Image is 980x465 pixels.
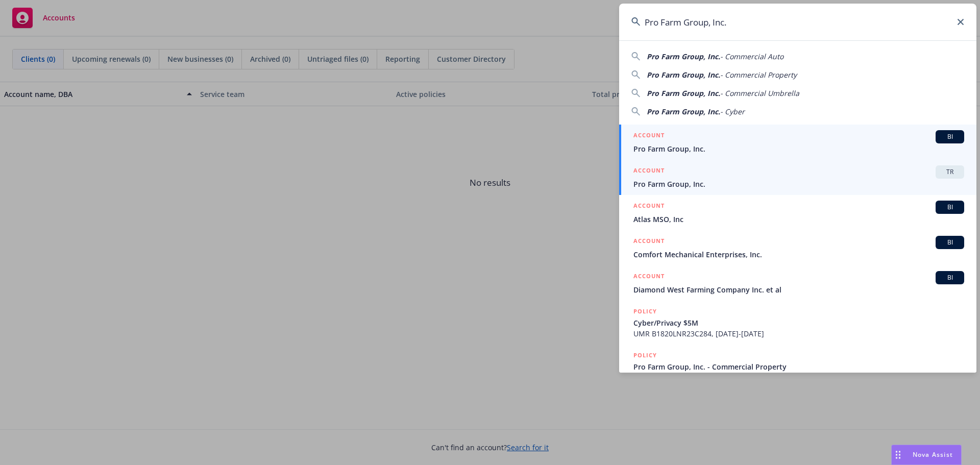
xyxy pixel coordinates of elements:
[647,52,720,61] span: Pro Farm Group, Inc.
[940,132,960,141] span: BI
[633,165,665,178] h5: ACCOUNT
[619,195,976,230] a: ACCOUNTBIAtlas MSO, Inc
[647,70,720,80] span: Pro Farm Group, Inc.
[619,265,976,301] a: ACCOUNTBIDiamond West Farming Company Inc. et al
[720,107,745,116] span: - Cyber
[633,201,665,213] h5: ACCOUNT
[940,203,960,212] span: BI
[913,450,953,459] span: Nova Assist
[647,107,720,116] span: Pro Farm Group, Inc.
[633,214,964,225] span: Atlas MSO, Inc
[633,306,657,316] h5: POLICY
[720,70,797,80] span: - Commercial Property
[633,236,665,248] h5: ACCOUNT
[619,4,976,40] input: Search...
[633,271,665,283] h5: ACCOUNT
[633,143,964,154] span: Pro Farm Group, Inc.
[940,238,960,247] span: BI
[940,167,960,177] span: TR
[633,361,964,372] span: Pro Farm Group, Inc. - Commercial Property
[647,88,720,98] span: Pro Farm Group, Inc.
[619,230,976,265] a: ACCOUNTBIComfort Mechanical Enterprises, Inc.
[619,301,976,345] a: POLICYCyber/Privacy $5MUMR B1820LNR23C284, [DATE]-[DATE]
[619,345,976,388] a: POLICYPro Farm Group, Inc. - Commercial PropertyMXI 93074680, [DATE]-[DATE]
[619,125,976,160] a: ACCOUNTBIPro Farm Group, Inc.
[720,52,783,61] span: - Commercial Auto
[891,445,962,465] button: Nova Assist
[720,88,799,98] span: - Commercial Umbrella
[633,179,964,189] span: Pro Farm Group, Inc.
[633,249,964,260] span: Comfort Mechanical Enterprises, Inc.
[633,350,657,360] h5: POLICY
[940,273,960,282] span: BI
[633,328,964,339] span: UMR B1820LNR23C284, [DATE]-[DATE]
[892,445,904,464] div: Drag to move
[633,130,665,142] h5: ACCOUNT
[633,284,964,295] span: Diamond West Farming Company Inc. et al
[619,160,976,195] a: ACCOUNTTRPro Farm Group, Inc.
[633,317,964,328] span: Cyber/Privacy $5M
[633,372,964,383] span: MXI 93074680, [DATE]-[DATE]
